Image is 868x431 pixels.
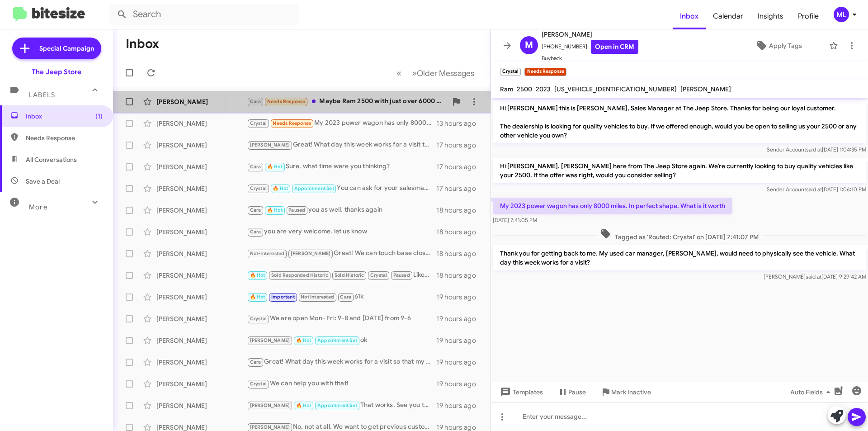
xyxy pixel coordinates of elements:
span: Inbox [673,3,706,29]
div: [PERSON_NAME] [156,249,247,258]
span: Crystal [250,185,267,191]
button: Templates [491,384,550,400]
span: 2500 [517,85,532,93]
p: My 2023 power wagon has only 8000 miles. In perfect shape. What is it worth [493,198,732,214]
div: 18 hours ago [436,249,483,258]
span: 🔥 Hot [267,164,283,170]
div: We are open Mon- Fri: 9-8 and [DATE] from 9-6 [247,313,436,324]
div: My 2023 power wagon has only 8000 miles. In perfect shape. What is it worth [247,118,436,128]
div: [PERSON_NAME] [156,314,247,323]
button: Auto Fields [783,384,841,400]
span: Cara [250,359,261,365]
span: 🔥 Hot [273,185,288,191]
span: Special Campaign [39,44,94,53]
button: Previous [391,64,407,82]
a: Special Campaign [12,38,101,59]
span: Mark Inactive [611,384,651,400]
div: ML [834,7,849,22]
span: [PERSON_NAME] [542,29,638,40]
nav: Page navigation example [392,64,480,82]
span: Appointment Set [317,403,357,408]
span: [DATE] 7:41:05 PM [493,217,537,223]
div: 17 hours ago [436,162,483,171]
a: Insights [750,3,791,29]
div: 18 hours ago [436,271,483,280]
p: Thank you for getting back to me. My used car manager, [PERSON_NAME], would need to physically se... [493,245,866,270]
span: All Conversations [26,155,77,164]
span: Sold Historic [335,272,364,278]
button: Pause [550,384,593,400]
span: [PERSON_NAME] [250,142,290,148]
span: 🔥 Hot [296,403,311,408]
span: 🔥 Hot [250,272,265,278]
div: 19 hours ago [436,314,483,323]
div: [PERSON_NAME] [156,358,247,367]
div: Maybe Ram 2500 with just over 6000 miles. [247,96,447,107]
span: Cara [340,294,351,300]
span: (1) [95,112,103,121]
span: 2023 [536,85,551,93]
span: Pause [568,384,586,400]
div: Liked “Got it. Sounds good. Talk soon.” [247,270,436,280]
span: Older Messages [417,68,474,78]
span: [PERSON_NAME] [DATE] 9:29:42 AM [764,273,866,280]
span: Apply Tags [769,38,802,54]
button: Mark Inactive [593,384,658,400]
div: 13 hours ago [436,119,483,128]
button: Next [406,64,480,82]
div: [PERSON_NAME] [156,336,247,345]
span: Labels [29,91,55,99]
span: [PERSON_NAME] [250,403,290,408]
div: 19 hours ago [436,293,483,302]
div: 19 hours ago [436,336,483,345]
div: 19 hours ago [436,401,483,410]
span: [PERSON_NAME] [250,424,290,430]
a: Profile [791,3,826,29]
span: Sender Account [DATE] 1:04:35 PM [767,146,866,153]
span: [US_VEHICLE_IDENTIFICATION_NUMBER] [554,85,677,93]
span: Ram [500,85,513,93]
a: Open in CRM [591,40,638,54]
span: Crystal [250,120,267,126]
div: 17 hours ago [436,184,483,193]
div: 18 hours ago [436,227,483,237]
div: 61k [247,292,436,302]
div: [PERSON_NAME] [156,141,247,150]
div: [PERSON_NAME] [156,401,247,410]
span: Crystal [250,316,267,322]
span: Buyback [542,54,638,63]
span: Cara [250,99,261,104]
span: Cara [250,164,261,170]
div: [PERSON_NAME] [156,379,247,388]
span: M [525,38,533,52]
span: Cara [250,229,261,235]
span: Tagged as 'Routed: Crystal' on [DATE] 7:41:07 PM [597,228,762,242]
span: Paused [393,272,410,278]
p: Hi [PERSON_NAME] this is [PERSON_NAME], Sales Manager at The Jeep Store. Thanks for being our loy... [493,100,866,143]
span: Sender Account [DATE] 1:06:10 PM [767,186,866,193]
div: you are very welcome. let us know [247,227,436,237]
button: Apply Tags [732,38,825,54]
span: 🔥 Hot [267,207,283,213]
div: We can help you with that! [247,379,436,389]
span: Calendar [706,3,750,29]
input: Search [109,4,299,25]
span: Appointment Set [294,185,334,191]
span: More [29,203,47,211]
span: Not Interested [301,294,334,300]
span: said at [806,186,822,193]
span: said at [806,146,822,153]
div: [PERSON_NAME] [156,271,247,280]
button: ML [826,7,858,22]
div: ok [247,335,436,346]
div: That works. See you then. [247,400,436,411]
small: Needs Response [524,68,566,76]
span: Needs Response [26,133,103,142]
div: 18 hours ago [436,206,483,215]
span: said at [806,273,821,280]
span: » [412,67,417,79]
div: you as well. thanks again [247,205,436,215]
span: Paused [288,207,305,213]
small: Crystal [500,68,521,76]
